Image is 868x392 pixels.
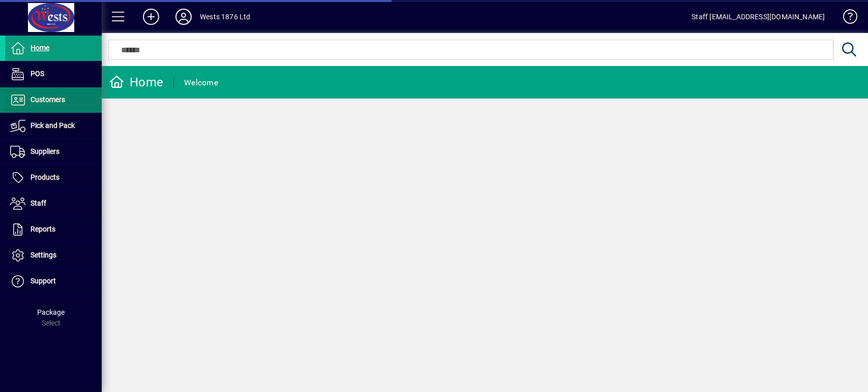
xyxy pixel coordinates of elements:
[835,2,855,35] a: Knowledge Base
[31,173,59,181] span: Products
[31,70,44,78] span: POS
[31,147,59,155] span: Suppliers
[31,95,65,104] span: Customers
[37,308,65,316] span: Package
[167,8,200,26] button: Profile
[5,269,102,294] a: Support
[31,251,56,259] span: Settings
[31,199,46,207] span: Staff
[5,191,102,216] a: Staff
[5,217,102,242] a: Reports
[109,74,163,90] div: Home
[31,225,55,233] span: Reports
[200,9,250,25] div: Wests 1876 Ltd
[31,121,75,129] span: Pick and Pack
[5,113,102,139] a: Pick and Pack
[5,165,102,190] a: Products
[692,9,825,25] div: Staff [EMAIL_ADDRESS][DOMAIN_NAME]
[5,139,102,165] a: Suppliers
[31,277,56,285] span: Support
[135,8,167,26] button: Add
[184,75,218,91] div: Welcome
[5,243,102,268] a: Settings
[5,87,102,113] a: Customers
[5,61,102,87] a: POS
[31,44,49,52] span: Home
